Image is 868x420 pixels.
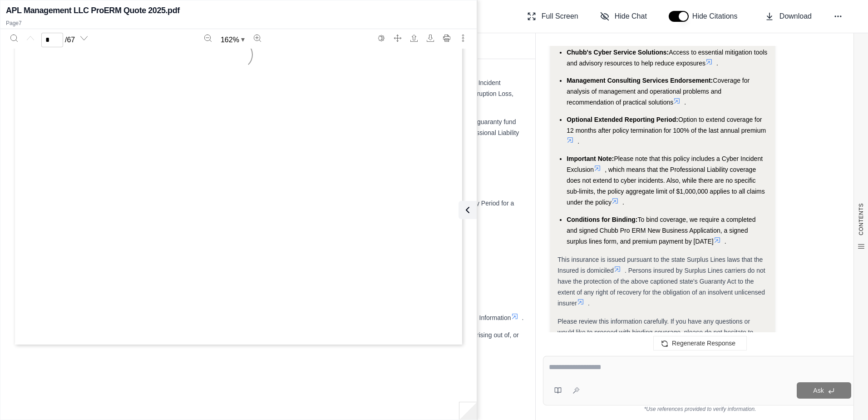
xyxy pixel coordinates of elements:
button: Full Screen [523,7,582,25]
span: The policy excludes coverage for cyber incidents under the Professional Liability insuring agreem... [56,79,501,97]
div: *Use references provided to verify information. [543,405,857,413]
span: , which means that the Professional Liability coverage does not extend to cyber incidents. Also, ... [567,166,765,206]
span: . [577,138,579,145]
span: Hide Citations [692,11,743,22]
button: Full screen [390,31,405,45]
span: Conditions for Binding: [567,216,637,223]
span: To bind coverage, we require a completed and signed Chubb Pro ERM New Business Application, a sig... [567,216,755,245]
span: . [684,99,686,106]
button: Zoom in [250,31,265,45]
button: More actions [456,31,470,45]
span: . [622,199,624,206]
button: Previous page [23,31,38,45]
button: Search [7,31,21,45]
span: Hide Chat [615,11,647,22]
span: Access to essential mitigation tools and advisory resources to help reduce exposures [567,49,767,67]
button: Zoom out [201,31,215,45]
button: Next page [77,31,91,45]
span: . Persons insured by Surplus Lines carriers do not have the protection of the above captioned sta... [557,267,765,307]
button: Ask [797,382,851,399]
button: Regenerate Response [653,336,747,350]
span: . [522,314,524,321]
span: . [716,60,718,67]
h2: APL Management LLC ProERM Quote 2025.pdf [6,4,180,17]
span: Download [779,11,812,22]
span: Optional Extended Reporting Period: [567,116,678,123]
span: 162 % [221,35,239,45]
button: Download [761,7,815,25]
span: Cyber Incident Exclusion: No coverage for any Costs, Damages, or Claims Expenses on account of an... [56,331,519,350]
span: . [588,300,590,307]
span: Coverage for analysis of management and operational problems and recommendation of practical solu... [567,77,750,106]
span: / 67 [65,35,75,45]
input: Enter a page number [41,33,63,47]
span: Option to extend coverage for 12 months after policy termination for 100% of the last annual premium [567,116,766,134]
span: Please note that this policy includes a Cyber Incident Exclusion [567,155,763,173]
p: Page 7 [6,20,471,27]
span: CONTENTS [858,203,865,235]
button: Zoom document [217,33,248,47]
span: Chubb's Cyber Service Solutions: [567,49,669,56]
button: Switch to the dark theme [374,31,389,45]
span: Full Screen [542,11,578,22]
span: Important Note: [567,155,614,162]
button: Open file [407,31,421,45]
span: . [725,238,726,245]
button: Print [439,31,454,45]
span: Regenerate Response [672,340,735,347]
button: Download [423,31,438,45]
span: Management Consulting Services Endorsement: [567,77,713,84]
span: This insurance is issued pursuant to the state Surplus Lines laws that the Insured is domiciled [557,256,763,274]
span: Intentional Unlawful Collection or Use of Protected Information: Exclusion for the intentional un... [56,314,511,321]
span: Please review this information carefully. If you have any questions or would like to proceed with... [557,318,753,347]
button: Hide Chat [597,7,651,25]
span: Ask [813,387,824,394]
